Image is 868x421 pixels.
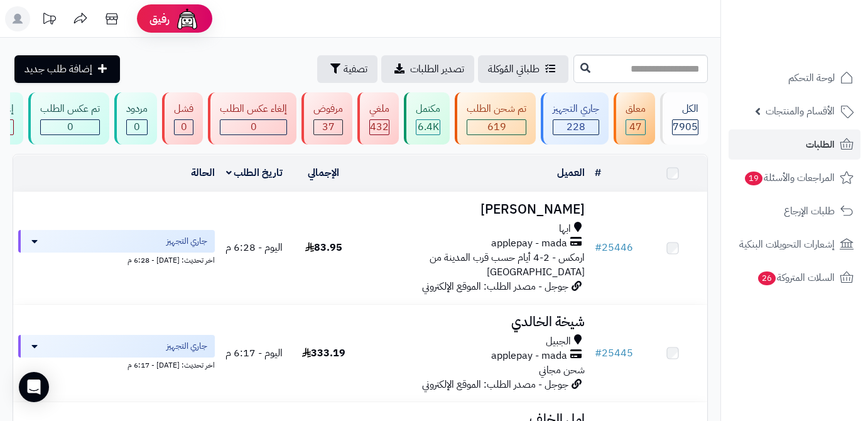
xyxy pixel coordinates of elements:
[225,346,283,361] span: اليوم - 6:17 م
[126,102,148,116] div: مردود
[783,21,856,48] img: logo-2.png
[757,269,835,287] span: السلات المتروكة
[672,102,698,116] div: الكل
[33,6,65,35] a: تحديثات المنصة
[160,92,205,145] a: فشل 0
[553,120,599,134] div: 228
[251,119,257,134] span: 0
[595,240,633,255] a: #25446
[381,55,474,83] a: تصدير الطلبات
[313,102,343,116] div: مرفوض
[127,120,147,134] div: 0
[611,92,658,145] a: معلق 47
[299,92,355,145] a: مرفوض 37
[18,253,215,266] div: اخر تحديث: [DATE] - 6:28 م
[175,6,200,31] img: ai-face.png
[364,315,585,329] h3: شيخة الخالدي
[416,102,440,116] div: مكتمل
[673,119,698,134] span: 7905
[166,235,207,248] span: جاري التجهيز
[344,62,367,77] span: تصفية
[729,129,860,160] a: الطلبات
[369,102,389,116] div: ملغي
[538,92,611,145] a: جاري التجهيز 228
[410,62,464,77] span: تصدير الطلبات
[467,102,526,116] div: تم شحن الطلب
[595,346,602,361] span: #
[26,92,112,145] a: تم عكس الطلب 0
[788,69,835,87] span: لوحة التحكم
[181,119,187,134] span: 0
[418,119,439,134] span: 6.4K
[175,120,193,134] div: 0
[595,240,602,255] span: #
[546,334,571,349] span: الجبيل
[626,120,645,134] div: 47
[314,120,342,134] div: 37
[559,222,571,236] span: ابها
[166,340,207,353] span: جاري التجهيز
[67,119,73,134] span: 0
[308,165,339,180] a: الإجمالي
[806,136,835,153] span: الطلبات
[191,165,215,180] a: الحالة
[422,377,568,392] span: جوجل - مصدر الطلب: الموقع الإلكتروني
[491,349,567,363] span: applepay - mada
[305,240,342,255] span: 83.95
[220,102,287,116] div: إلغاء عكس الطلب
[19,372,49,402] div: Open Intercom Messenger
[629,119,642,134] span: 47
[430,250,585,280] span: ارمكس - 2-4 أيام حسب قرب المدينة من [GEOGRAPHIC_DATA]
[41,120,99,134] div: 0
[452,92,538,145] a: تم شحن الطلب 619
[205,92,299,145] a: إلغاء عكس الطلب 0
[729,163,860,193] a: المراجعات والأسئلة19
[416,120,440,134] div: 6353
[401,92,452,145] a: مكتمل 6.4K
[355,92,401,145] a: ملغي 432
[364,202,585,217] h3: [PERSON_NAME]
[744,169,835,187] span: المراجعات والأسئلة
[757,271,776,286] span: 26
[539,363,585,378] span: شحن مجاني
[220,120,286,134] div: 0
[729,63,860,93] a: لوحة التحكم
[134,119,140,134] span: 0
[24,62,92,77] span: إضافة طلب جديد
[370,119,389,134] span: 432
[18,358,215,371] div: اخر تحديث: [DATE] - 6:17 م
[370,120,389,134] div: 432
[658,92,710,145] a: الكل7905
[225,240,283,255] span: اليوم - 6:28 م
[467,120,526,134] div: 619
[174,102,193,116] div: فشل
[322,119,335,134] span: 37
[302,346,345,361] span: 333.19
[567,119,585,134] span: 228
[744,171,763,186] span: 19
[729,263,860,293] a: السلات المتروكة26
[112,92,160,145] a: مردود 0
[626,102,646,116] div: معلق
[729,229,860,260] a: إشعارات التحويلات البنكية
[739,236,835,253] span: إشعارات التحويلات البنكية
[553,102,599,116] div: جاري التجهيز
[784,202,835,220] span: طلبات الإرجاع
[40,102,100,116] div: تم عكس الطلب
[766,102,835,120] span: الأقسام والمنتجات
[729,196,860,226] a: طلبات الإرجاع
[557,165,585,180] a: العميل
[317,55,377,83] button: تصفية
[149,11,170,26] span: رفيق
[488,62,540,77] span: طلباتي المُوكلة
[595,165,601,180] a: #
[14,55,120,83] a: إضافة طلب جديد
[487,119,506,134] span: 619
[595,346,633,361] a: #25445
[491,236,567,251] span: applepay - mada
[422,279,568,294] span: جوجل - مصدر الطلب: الموقع الإلكتروني
[478,55,568,83] a: طلباتي المُوكلة
[226,165,283,180] a: تاريخ الطلب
